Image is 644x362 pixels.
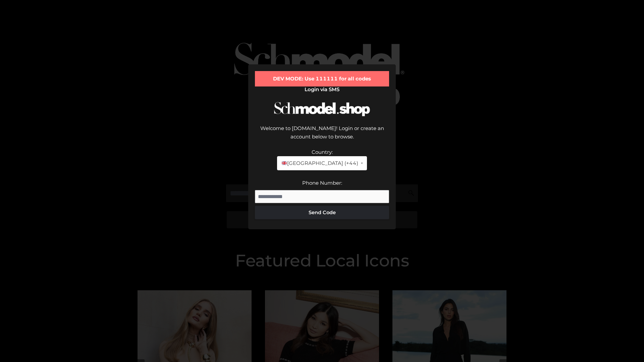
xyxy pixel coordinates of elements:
label: Country: [312,149,333,155]
div: DEV MODE: Use 111111 for all codes [255,71,389,86]
div: Welcome to [DOMAIN_NAME]! Login or create an account below to browse. [255,124,389,148]
label: Phone Number: [302,180,342,186]
h2: Login via SMS [255,86,389,93]
span: [GEOGRAPHIC_DATA] (+44) [281,159,358,168]
button: Send Code [255,206,389,219]
img: 🇬🇧 [282,161,287,166]
img: Schmodel Logo [272,96,372,122]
